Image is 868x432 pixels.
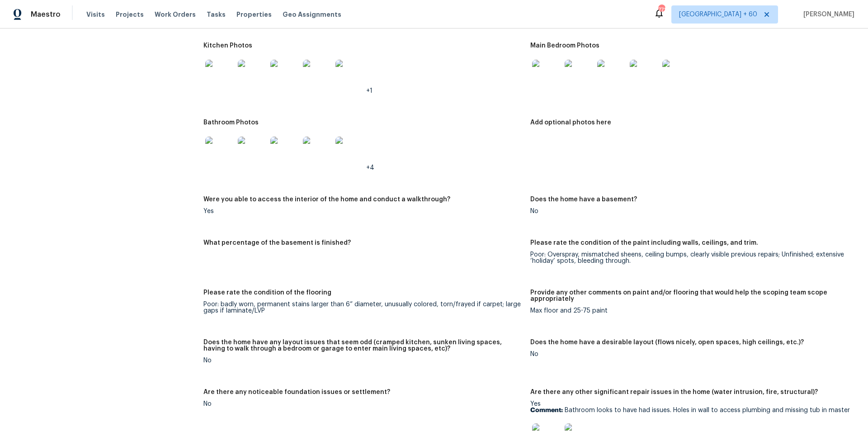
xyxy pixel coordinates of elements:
[203,357,523,364] div: No
[366,88,373,94] span: +1
[31,10,61,19] span: Maestro
[530,407,563,413] b: Comment:
[203,196,450,203] h5: Were you able to access the interior of the home and conduct a walkthrough?
[530,351,850,357] div: No
[203,389,390,395] h5: Are there any noticeable foundation issues or settlement?
[530,43,599,49] h5: Main Bedroom Photos
[800,10,854,19] span: [PERSON_NAME]
[236,10,272,19] span: Properties
[203,119,259,126] h5: Bathroom Photos
[530,208,850,214] div: No
[658,5,665,14] div: 771
[530,240,758,246] h5: Please rate the condition of the paint including walls, ceilings, and trim.
[530,290,850,302] h5: Provide any other comments on paint and/or flooring that would help the scoping team scope approp...
[203,401,523,407] div: No
[530,252,850,264] div: Poor: Overspray, mismatched sheens, ceiling bumps, clearly visible previous repairs; Unfinished; ...
[530,196,637,203] h5: Does the home have a basement?
[155,10,196,19] span: Work Orders
[116,10,144,19] span: Projects
[530,308,850,314] div: Max floor and 25-75 paint
[203,240,351,246] h5: What percentage of the basement is finished?
[366,165,374,171] span: +4
[530,389,818,395] h5: Are there any other significant repair issues in the home (water intrusion, fire, structural)?
[530,119,611,126] h5: Add optional photos here
[86,10,105,19] span: Visits
[203,43,252,49] h5: Kitchen Photos
[530,339,804,346] h5: Does the home have a desirable layout (flows nicely, open spaces, high ceilings, etc.)?
[203,208,523,214] div: Yes
[283,10,341,19] span: Geo Assignments
[203,301,523,314] div: Poor: badly worn, permanent stains larger than 6” diameter, unusually colored, torn/frayed if car...
[530,407,850,413] p: Bathroom looks to have had issues. Holes in wall to access plumbing and missing tub in master
[679,10,757,19] span: [GEOGRAPHIC_DATA] + 60
[203,290,331,296] h5: Please rate the condition of the flooring
[207,11,226,18] span: Tasks
[203,339,523,352] h5: Does the home have any layout issues that seem odd (cramped kitchen, sunken living spaces, having...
